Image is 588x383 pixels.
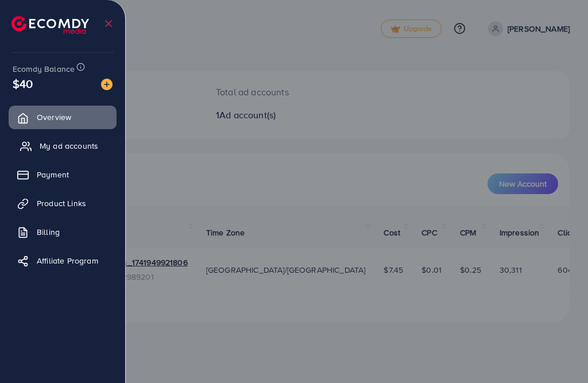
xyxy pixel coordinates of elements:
span: Overview [37,111,71,123]
a: My ad accounts [9,134,117,157]
span: Affiliate Program [37,255,98,266]
a: Payment [9,163,117,186]
img: logo [11,16,89,34]
span: My ad accounts [40,140,98,152]
iframe: Chat [539,331,579,374]
a: Affiliate Program [9,249,117,272]
a: Billing [9,220,117,243]
span: Billing [37,226,60,238]
a: Product Links [9,192,117,215]
span: $40 [13,75,33,92]
span: Product Links [37,198,86,209]
img: image [101,79,113,90]
a: Overview [9,106,117,129]
span: Ecomdy Balance [13,63,75,75]
span: Payment [37,169,69,180]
